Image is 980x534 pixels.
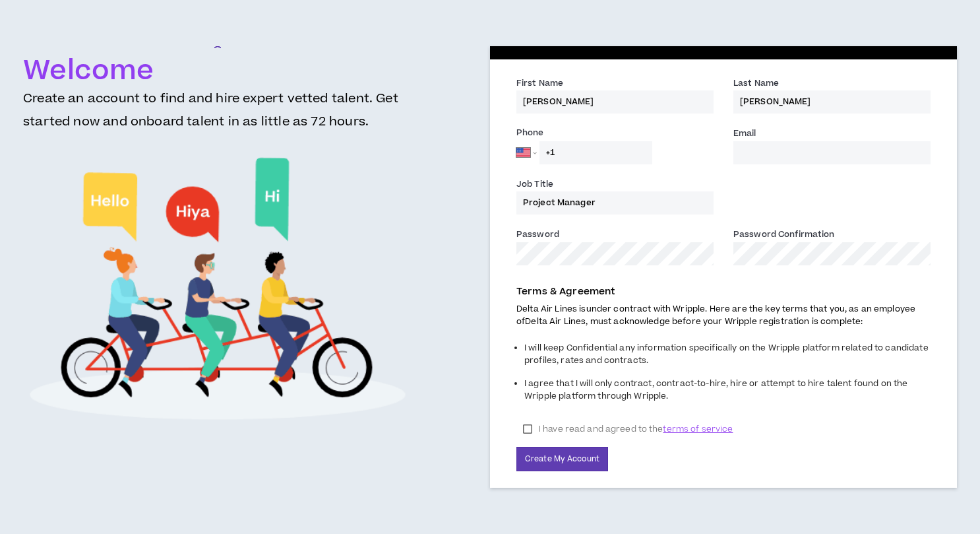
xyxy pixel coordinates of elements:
label: Job Title [516,178,553,193]
label: Phone [516,127,714,141]
p: Terms & Agreement [516,284,931,299]
li: I agree that I will only contract, contract-to-hire, hire or attempt to hire talent found on the ... [524,374,931,409]
label: Password [516,228,559,243]
li: I will keep Confidential any information specifically on the Wripple platform related to candidat... [524,339,931,374]
h3: Create an account to find and hire expert vetted talent. Get started now and onboard talent in as... [23,87,412,144]
span: terms of service [663,422,733,436]
label: Password Confirmation [733,228,835,243]
img: Welcome to Wripple [28,144,407,434]
h1: Welcome [23,55,412,87]
label: Last Name [733,77,779,92]
p: Delta Air Lines is under contract with Wripple. Here are the key terms that you, as an employee o... [516,303,931,328]
label: Email [733,127,756,142]
label: First Name [516,77,563,92]
label: I have read and agreed to the [516,419,739,439]
button: Create My Account [516,447,608,471]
